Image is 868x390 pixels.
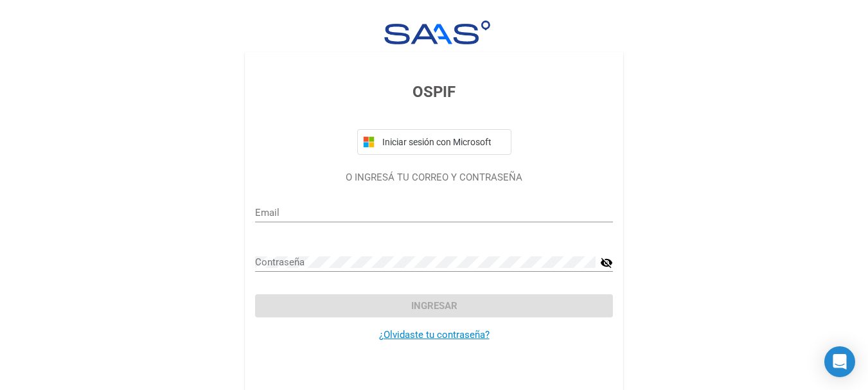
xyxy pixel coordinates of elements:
[255,294,613,317] button: Ingresar
[824,346,855,377] div: Open Intercom Messenger
[411,300,457,312] span: Ingresar
[357,129,511,155] button: Iniciar sesión con Microsoft
[255,170,613,185] p: O INGRESÁ TU CORREO Y CONTRASEÑA
[380,137,506,147] span: Iniciar sesión con Microsoft
[600,255,613,270] mat-icon: visibility_off
[255,80,613,103] h3: OSPIF
[379,329,490,341] a: ¿Olvidaste tu contraseña?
